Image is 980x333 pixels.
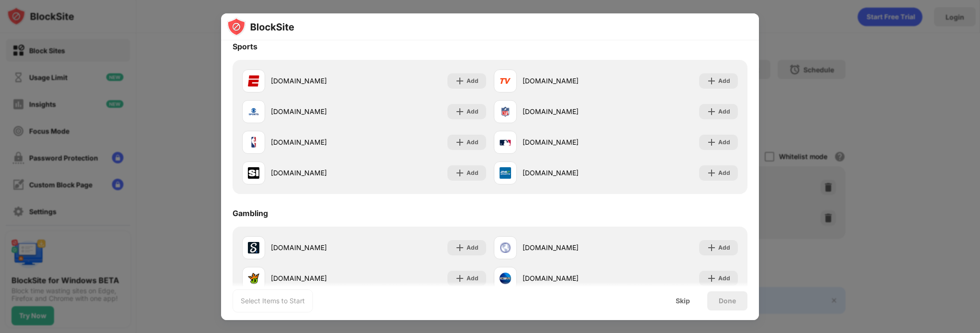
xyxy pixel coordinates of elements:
[233,208,268,218] div: Gambling
[500,242,511,253] img: favicons
[248,75,259,87] img: favicons
[467,76,479,86] div: Add
[271,242,364,253] div: [DOMAIN_NAME]
[467,107,479,116] div: Add
[467,243,479,253] div: Add
[718,274,730,283] div: Add
[233,42,257,51] div: Sports
[241,296,305,306] div: Select Items to Start
[467,274,479,283] div: Add
[523,137,616,147] div: [DOMAIN_NAME]
[500,137,511,148] img: favicons
[248,137,259,148] img: favicons
[523,168,616,178] div: [DOMAIN_NAME]
[500,167,511,179] img: favicons
[523,242,616,253] div: [DOMAIN_NAME]
[271,273,364,283] div: [DOMAIN_NAME]
[676,297,690,305] div: Skip
[467,168,479,178] div: Add
[718,107,730,116] div: Add
[523,273,616,283] div: [DOMAIN_NAME]
[718,168,730,178] div: Add
[248,167,259,179] img: favicons
[500,106,511,117] img: favicons
[500,273,511,284] img: favicons
[271,137,364,147] div: [DOMAIN_NAME]
[500,75,511,87] img: favicons
[248,273,259,284] img: favicons
[718,76,730,86] div: Add
[523,106,616,116] div: [DOMAIN_NAME]
[248,106,259,117] img: favicons
[467,138,479,147] div: Add
[718,138,730,147] div: Add
[718,243,730,253] div: Add
[719,297,736,305] div: Done
[248,242,259,253] img: favicons
[271,106,364,116] div: [DOMAIN_NAME]
[271,168,364,178] div: [DOMAIN_NAME]
[523,76,616,86] div: [DOMAIN_NAME]
[271,76,364,86] div: [DOMAIN_NAME]
[227,17,294,36] img: logo-blocksite.svg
